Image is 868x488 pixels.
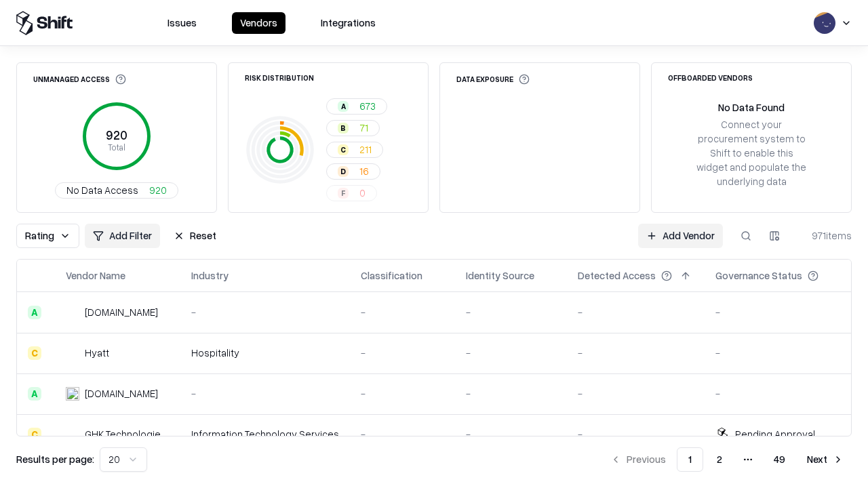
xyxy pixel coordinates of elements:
div: - [361,346,444,360]
span: 71 [359,121,368,135]
button: 49 [763,447,796,472]
div: - [715,305,840,319]
div: Information Technology Services [191,427,339,441]
div: Vendor Name [66,268,125,283]
button: D16 [326,163,380,180]
div: - [191,305,339,319]
button: C211 [326,142,383,158]
div: Data Exposure [456,74,530,85]
nav: pagination [602,447,852,472]
div: A [338,101,349,112]
div: Classification [361,268,422,283]
button: No Data Access920 [55,182,178,199]
div: A [28,387,41,401]
div: D [338,166,349,177]
div: - [578,346,694,360]
div: Unmanaged Access [33,74,126,85]
div: Offboarded Vendors [668,74,753,81]
span: 673 [359,99,376,113]
span: 16 [359,164,369,178]
div: C [28,428,41,441]
div: Connect your procurement system to Shift to enable this widget and populate the underlying data [695,117,808,189]
button: Add Filter [85,224,160,248]
span: 211 [359,142,372,157]
div: - [361,427,444,441]
button: A673 [326,98,387,115]
button: Integrations [313,12,384,34]
div: - [191,386,339,401]
div: No Data Found [718,100,785,115]
tspan: 920 [106,127,127,142]
div: A [28,306,41,319]
div: - [466,305,556,319]
div: Governance Status [715,268,802,283]
div: C [338,144,349,155]
img: intrado.com [66,306,79,319]
div: Hyatt [85,346,109,360]
button: B71 [326,120,380,136]
div: - [715,346,840,360]
button: Vendors [232,12,285,34]
div: B [338,123,349,134]
img: GHK Technologies Inc. [66,428,79,441]
div: - [466,346,556,360]
span: Rating [25,228,54,243]
div: [DOMAIN_NAME] [85,305,158,319]
div: - [578,427,694,441]
div: GHK Technologies Inc. [85,427,170,441]
span: 920 [149,183,167,197]
button: 1 [677,447,703,472]
button: Next [799,447,852,472]
tspan: Total [108,142,125,152]
button: 2 [706,447,733,472]
button: Issues [159,12,205,34]
p: Results per page: [16,452,94,466]
div: - [578,305,694,319]
button: Reset [165,224,224,248]
div: 971 items [797,228,852,243]
div: - [361,305,444,319]
div: C [28,346,41,360]
div: - [466,427,556,441]
div: Identity Source [466,268,534,283]
div: - [466,386,556,401]
button: Rating [16,224,79,248]
div: [DOMAIN_NAME] [85,386,158,401]
a: Add Vendor [638,224,723,248]
div: - [578,386,694,401]
img: Hyatt [66,346,79,360]
div: Industry [191,268,229,283]
div: - [361,386,444,401]
div: Detected Access [578,268,656,283]
img: primesec.co.il [66,387,79,401]
div: Risk Distribution [245,74,314,81]
div: Hospitality [191,346,339,360]
span: No Data Access [66,183,138,197]
div: - [715,386,840,401]
div: Pending Approval [735,427,815,441]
